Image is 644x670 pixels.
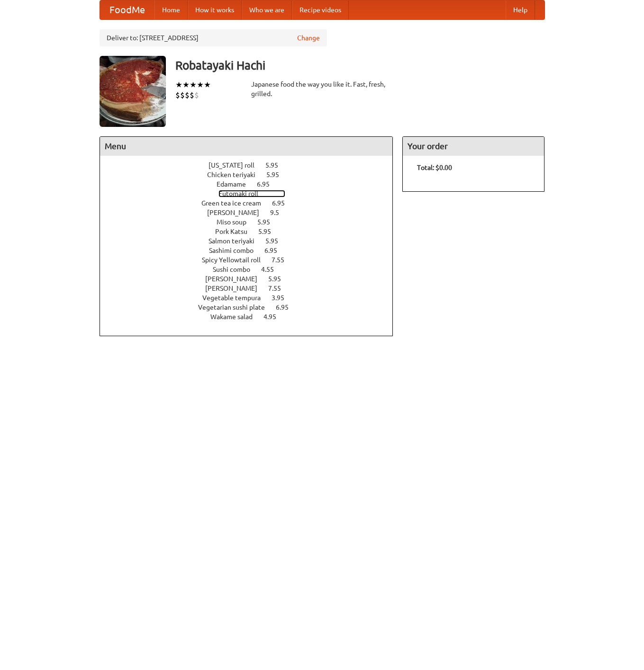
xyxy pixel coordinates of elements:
h4: Your order [403,137,544,156]
a: Recipe videos [292,0,349,19]
a: Home [154,0,188,19]
a: Sushi combo 4.55 [213,266,291,273]
a: How it works [188,0,242,19]
span: Salmon teriyaki [209,237,264,245]
span: 5.95 [258,228,281,235]
span: Sushi combo [213,266,260,273]
span: 4.55 [261,266,283,273]
a: Miso soup 5.95 [217,218,288,226]
b: Total: $0.00 [417,164,452,171]
span: Spicy Yellowtail roll [202,256,270,264]
span: 6.95 [276,304,298,311]
span: Vegetarian sushi plate [198,304,274,311]
a: Sashimi combo 6.95 [209,247,295,254]
span: 7.55 [272,256,294,264]
a: Salmon teriyaki 5.95 [209,237,296,245]
li: ★ [175,80,182,90]
span: 6.95 [257,180,279,188]
a: Help [506,0,535,19]
span: 5.95 [265,161,288,169]
span: Pork Katsu [215,228,257,235]
span: [US_STATE] roll [209,161,264,169]
span: Chicken teriyaki [207,171,265,179]
li: ★ [182,80,190,90]
span: 5.95 [268,275,290,283]
a: Change [297,33,320,43]
span: 5.95 [266,171,289,179]
a: [PERSON_NAME] 5.95 [205,275,299,283]
a: Pork Katsu 5.95 [215,228,289,235]
div: Deliver to: [STREET_ADDRESS] [100,29,327,46]
span: Sashimi combo [209,247,263,254]
a: [PERSON_NAME] 7.55 [205,285,299,292]
span: 6.95 [272,199,294,207]
span: [PERSON_NAME] [207,209,269,216]
h3: Robatayaki Hachi [175,56,545,75]
span: Vegetable tempura [202,294,270,302]
img: angular.jpg [100,56,166,127]
a: Edamame 6.95 [217,180,287,188]
span: [PERSON_NAME] [205,275,267,283]
span: Wakame salad [210,313,262,321]
li: ★ [197,80,204,90]
li: $ [175,90,180,100]
a: Green tea ice cream 6.95 [201,199,302,207]
li: ★ [190,80,197,90]
span: 5.95 [265,237,288,245]
a: Who we are [242,0,292,19]
span: 7.55 [268,285,290,292]
span: 4.95 [263,313,286,321]
span: Miso soup [217,218,256,226]
a: Chicken teriyaki 5.95 [207,171,297,179]
a: [US_STATE] roll 5.95 [209,161,296,169]
li: $ [180,90,185,100]
a: Vegetable tempura 3.95 [202,294,302,302]
a: Vegetarian sushi plate 6.95 [198,304,306,311]
a: Wakame salad 4.95 [210,313,294,321]
li: $ [194,90,199,100]
a: FoodMe [100,0,154,19]
a: Spicy Yellowtail roll 7.55 [202,256,302,264]
span: Green tea ice cream [201,199,271,207]
span: Edamame [217,180,255,188]
span: Futomaki roll [218,190,268,197]
span: 9.5 [270,209,289,216]
span: 5.95 [257,218,280,226]
div: Japanese food the way you like it. Fast, fresh, grilled. [251,80,393,98]
li: ★ [204,80,211,90]
span: [PERSON_NAME] [205,285,267,292]
span: 6.95 [264,247,287,254]
li: $ [190,90,194,100]
span: 3.95 [272,294,294,302]
h4: Menu [100,137,393,156]
li: $ [185,90,190,100]
a: Futomaki roll [218,190,285,197]
a: [PERSON_NAME] 9.5 [207,209,297,216]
